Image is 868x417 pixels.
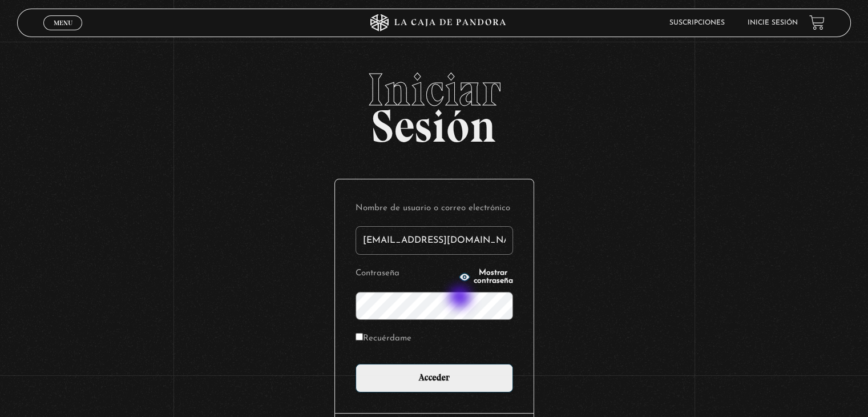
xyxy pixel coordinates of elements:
label: Nombre de usuario o correo electrónico [356,200,513,218]
input: Acceder [356,364,513,392]
span: Cerrar [50,29,76,37]
input: Recuérdame [356,333,363,340]
span: Iniciar [17,67,850,113]
a: View your shopping cart [809,15,825,30]
label: Contraseña [356,265,455,283]
span: Menu [54,19,72,26]
h2: Sesión [17,67,850,140]
button: Mostrar contraseña [459,269,513,285]
a: Suscripciones [669,19,725,26]
label: Recuérdame [356,330,411,348]
a: Inicie sesión [748,19,798,26]
span: Mostrar contraseña [474,269,513,285]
